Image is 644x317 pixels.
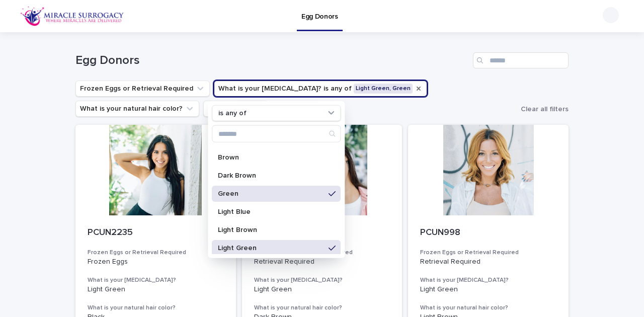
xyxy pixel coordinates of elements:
[75,101,199,117] button: What is your natural hair color?
[218,109,247,117] p: is any of
[420,249,556,257] h3: Frozen Eggs or Retrieval Required
[88,276,224,284] h3: What is your [MEDICAL_DATA]?
[203,101,268,117] button: Proven Cycle
[218,208,325,215] p: Light Blue
[218,172,325,179] p: Dark Brown
[473,52,569,68] input: Search
[20,6,124,26] img: OiFFDOGZQuirLhrlO1ag
[75,53,469,68] h1: Egg Donors
[420,304,556,312] h3: What is your natural hair color?
[88,304,224,312] h3: What is your natural hair color?
[212,126,340,142] input: Search
[88,285,224,294] p: Light Green
[254,304,390,312] h3: What is your natural hair color?
[517,102,569,117] button: Clear all filters
[521,106,569,113] span: Clear all filters
[75,81,210,97] button: Frozen Eggs or Retrieval Required
[218,154,325,161] p: Brown
[420,227,556,239] p: PCUN998
[88,258,224,266] p: Frozen Eggs
[218,226,325,233] p: Light Brown
[254,276,390,284] h3: What is your [MEDICAL_DATA]?
[254,285,390,294] p: Light Green
[420,258,556,266] p: Retrieval Required
[214,81,427,97] button: What is your eye color?
[88,227,224,239] p: PCUN2235
[88,249,224,257] h3: Frozen Eggs or Retrieval Required
[218,190,325,197] p: Green
[212,125,341,142] div: Search
[254,258,390,266] p: Retrieval Required
[420,276,556,284] h3: What is your [MEDICAL_DATA]?
[218,245,325,252] p: Light Green
[420,285,556,294] p: Light Green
